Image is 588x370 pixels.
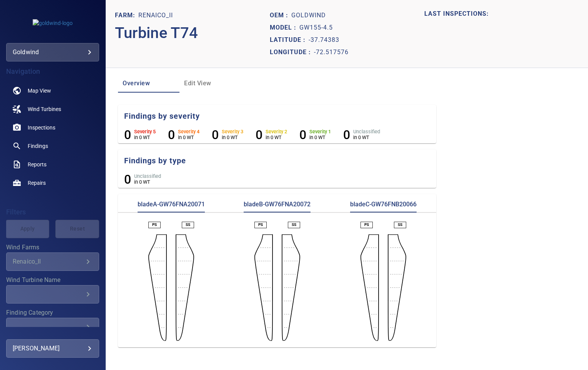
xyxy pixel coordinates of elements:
[266,129,287,134] h6: Severity 2
[115,11,138,20] p: Farm:
[266,134,287,140] p: in 0 WT
[124,111,436,121] h5: Findings by severity
[6,43,99,61] div: goldwind
[6,318,99,336] div: Finding Category
[33,19,73,27] img: goldwind-logo
[13,46,93,58] div: goldwind
[299,128,306,142] h6: 0
[28,105,61,113] span: Wind Turbines
[258,222,263,227] p: PS
[184,78,236,89] span: Edit View
[398,222,402,227] p: SS
[13,342,93,355] div: [PERSON_NAME]
[13,258,83,265] div: Renaico_II
[6,208,99,216] h4: Filters
[343,128,380,142] li: Severity Unclassified
[178,134,199,140] p: in 0 WT
[28,142,48,150] span: Findings
[222,129,243,134] h6: Severity 3
[178,129,199,134] h6: Severity 4
[212,128,243,142] li: Severity 3
[309,35,339,45] p: -37.74383
[6,118,99,137] a: inspections noActive
[134,129,156,134] h6: Severity 5
[186,222,190,227] p: SS
[168,128,175,142] h6: 0
[6,68,99,75] h4: Navigation
[124,156,436,166] h5: Findings by type
[6,100,99,118] a: windturbines noActive
[123,78,175,89] span: Overview
[6,137,99,155] a: findings noActive
[291,11,326,20] p: Goldwind
[6,252,99,271] div: Wind Farms
[124,172,131,187] h6: 0
[270,23,299,32] p: Model :
[134,134,156,140] p: in 0 WT
[6,244,99,251] label: Wind Farms
[299,128,331,142] li: Severity 1
[28,124,55,131] span: Inspections
[292,222,296,227] p: SS
[134,179,161,185] p: in 0 WT
[314,48,349,57] p: -72.517576
[270,48,314,57] p: Longitude :
[6,285,99,304] div: Wind Turbine Name
[152,222,157,227] p: PS
[270,11,291,20] p: Oem :
[134,174,161,179] h6: Unclassified
[28,161,47,168] span: Reports
[299,23,333,32] p: GW155-4.5
[343,128,350,142] h6: 0
[6,81,99,100] a: map noActive
[6,277,99,283] label: Wind Turbine Name
[309,129,331,134] h6: Severity 1
[244,200,311,212] p: bladeB-GW76FNA20072
[350,200,417,212] p: bladeC-GW76FNB20066
[6,174,99,192] a: repairs noActive
[6,310,99,316] label: Finding Category
[270,35,309,45] p: Latitude :
[28,87,51,95] span: Map View
[124,128,131,142] h6: 0
[124,172,161,187] li: Unclassified
[28,179,46,187] span: Repairs
[364,222,369,227] p: PS
[212,128,219,142] h6: 0
[256,128,262,142] h6: 0
[138,200,205,212] p: bladeA-GW76FNA20071
[353,129,380,134] h6: Unclassified
[124,128,156,142] li: Severity 5
[168,128,199,142] li: Severity 4
[424,9,579,18] p: LAST INSPECTIONS:
[115,22,269,45] p: Turbine T74
[353,134,380,140] p: in 0 WT
[222,134,243,140] p: in 0 WT
[309,134,331,140] p: in 0 WT
[138,11,173,20] p: Renaico_II
[6,155,99,174] a: reports noActive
